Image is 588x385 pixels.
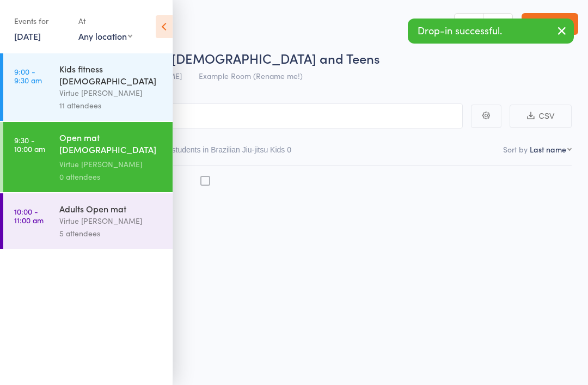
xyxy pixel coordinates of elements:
[3,193,173,249] a: 10:00 -11:00 amAdults Open matVirtue [PERSON_NAME]5 attendees
[16,103,463,129] input: Search by name
[59,170,163,183] div: 0 attendees
[510,105,572,128] button: CSV
[522,13,578,35] a: Exit roll call
[287,145,291,154] div: 0
[59,131,163,158] div: Open mat [DEMOGRAPHIC_DATA] and Teens
[59,99,163,112] div: 11 attendees
[199,70,303,81] span: Example Room (Rename me!)
[59,158,163,170] div: Virtue [PERSON_NAME]
[108,49,380,67] span: Open mat [DEMOGRAPHIC_DATA] and Teens
[59,203,163,215] div: Adults Open mat
[59,215,163,227] div: Virtue [PERSON_NAME]
[408,19,574,44] div: Drop-in successful.
[59,87,163,99] div: Virtue [PERSON_NAME]
[151,140,291,165] button: Other students in Brazilian Jiu-jitsu Kids0
[530,144,566,155] div: Last name
[59,227,163,240] div: 5 attendees
[503,144,528,155] label: Sort by
[14,67,42,84] time: 9:00 - 9:30 am
[78,30,132,42] div: Any location
[14,207,44,224] time: 10:00 - 11:00 am
[14,12,68,30] div: Events for
[78,12,132,30] div: At
[14,30,41,42] a: [DATE]
[3,53,173,121] a: 9:00 -9:30 amKids fitness [DEMOGRAPHIC_DATA]Virtue [PERSON_NAME]11 attendees
[59,63,163,87] div: Kids fitness [DEMOGRAPHIC_DATA]
[3,122,173,192] a: 9:30 -10:00 amOpen mat [DEMOGRAPHIC_DATA] and TeensVirtue [PERSON_NAME]0 attendees
[14,136,45,153] time: 9:30 - 10:00 am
